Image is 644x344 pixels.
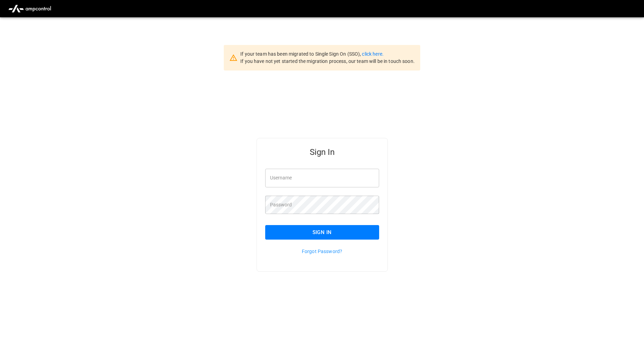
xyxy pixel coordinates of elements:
[240,58,415,64] span: If you have not yet started the migration process, our team will be in touch soon.
[265,147,379,158] h5: Sign In
[6,2,54,15] img: ampcontrol.io logo
[240,51,362,57] span: If your team has been migrated to Single Sign On (SSO),
[362,51,383,57] a: click here.
[265,248,379,255] p: Forgot Password?
[265,225,379,240] button: Sign In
